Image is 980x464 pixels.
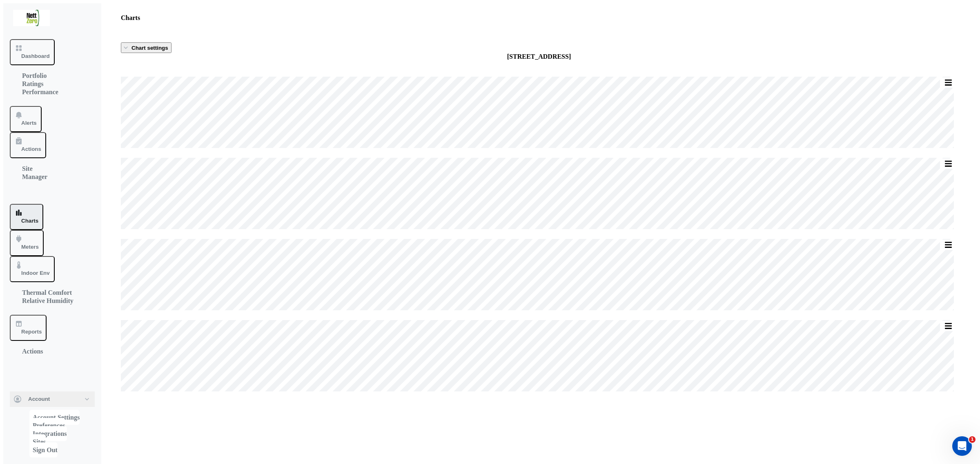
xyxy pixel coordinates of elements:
[29,410,80,425] a: Account Settings
[29,434,46,449] a: Sites
[10,204,43,230] button: Charts
[21,218,38,224] span: Charts
[28,395,50,403] span: Account
[21,146,41,152] span: Actions
[21,53,50,59] span: Dashboard
[22,84,58,99] a: Performance
[22,285,72,300] a: Thermal Comfort
[22,293,73,308] a: Relative Humidity
[21,329,42,335] span: Reports
[22,68,47,83] a: Portfolio
[22,76,43,91] a: Ratings
[10,289,95,308] div: Indoor Env
[10,72,95,99] div: Dashboard
[10,391,95,407] button: Account
[21,244,39,250] span: Meters
[952,436,972,456] iframe: Intercom live chat
[121,14,140,22] div: Charts
[15,44,50,52] app-icon: Dashboard
[22,161,33,176] a: Site
[21,270,50,276] span: Indoor Env
[940,77,956,88] button: More Options
[10,165,95,184] div: Actions
[29,442,58,457] a: Sign Out
[10,413,95,454] div: Account
[969,436,976,443] span: 1
[10,347,95,359] div: Reports
[15,320,42,328] app-icon: Reports
[940,321,956,331] button: More Options
[15,209,38,217] app-icon: Charts
[13,10,50,26] img: Company Logo
[507,53,571,60] span: [STREET_ADDRESS]
[940,240,956,250] button: More Options
[940,159,956,169] button: More Options
[121,42,171,53] button: Chart settings
[15,261,50,269] app-icon: Indoor Env
[22,344,43,359] a: Actions
[10,106,42,132] button: Alerts
[29,426,67,441] a: Integrations
[15,111,37,119] app-icon: Alerts
[10,315,47,341] button: Reports
[15,137,41,145] app-icon: Actions
[15,235,39,243] app-icon: Meters
[10,230,44,256] button: Meters
[10,39,55,65] button: Dashboard
[21,120,37,126] span: Alerts
[10,132,46,158] button: Actions
[22,169,47,184] a: Manager
[10,256,55,282] button: Indoor Env
[29,418,65,433] a: Preferences
[131,45,168,51] span: Chart settings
